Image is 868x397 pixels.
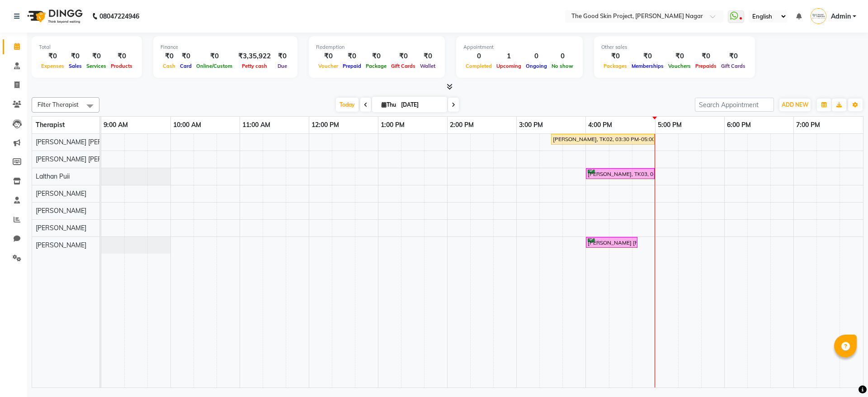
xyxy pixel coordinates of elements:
[517,118,545,132] a: 3:00 PM
[160,63,178,69] span: Cash
[398,98,443,112] input: 2025-09-04
[719,51,748,61] div: ₹0
[240,118,273,132] a: 11:00 AM
[719,63,748,69] span: Gift Cards
[463,51,494,61] div: 0
[178,63,194,69] span: Card
[524,51,549,61] div: 0
[586,118,614,132] a: 4:00 PM
[99,4,139,29] b: 08047224946
[160,51,178,61] div: ₹0
[629,63,666,69] span: Memberships
[494,51,524,61] div: 1
[36,155,139,163] span: [PERSON_NAME] [PERSON_NAME]
[389,51,418,61] div: ₹0
[316,43,438,51] div: Redemption
[725,118,753,132] a: 6:00 PM
[779,99,811,111] button: ADD NEW
[448,118,476,132] a: 2:00 PM
[418,51,438,61] div: ₹0
[240,63,269,69] span: Petty cash
[340,63,363,69] span: Prepaid
[36,207,86,215] span: [PERSON_NAME]
[36,121,65,129] span: Therapist
[794,118,822,132] a: 7:00 PM
[552,135,654,143] div: [PERSON_NAME], TK02, 03:30 PM-05:00 PM, Massage Therapy - Deep Tissue Massage - 90 Min
[629,51,666,61] div: ₹0
[39,43,135,51] div: Total
[695,98,774,112] input: Search Appointment
[171,118,203,132] a: 10:00 AM
[656,118,684,132] a: 5:00 PM
[36,172,70,180] span: Lalthan Puii
[36,241,86,249] span: [PERSON_NAME]
[389,63,418,69] span: Gift Cards
[693,63,719,69] span: Prepaids
[39,51,66,61] div: ₹0
[379,101,398,108] span: Thu
[601,51,629,61] div: ₹0
[587,170,654,178] div: [PERSON_NAME], TK03, 04:00 PM-05:00 PM, Massage Therapy - Deep Tissue Massage - 60 Min
[587,238,637,247] div: [PERSON_NAME] [PERSON_NAME], TK01, 04:00 PM-04:45 PM, Obagi Blue Peel Facial
[418,63,438,69] span: Wallet
[666,51,693,61] div: ₹0
[178,51,194,61] div: ₹0
[549,51,576,61] div: 0
[39,63,66,69] span: Expenses
[336,98,359,112] span: Today
[782,101,808,108] span: ADD NEW
[84,51,108,61] div: ₹0
[84,63,108,69] span: Services
[601,43,748,51] div: Other sales
[524,63,549,69] span: Ongoing
[108,63,135,69] span: Products
[36,138,139,146] span: [PERSON_NAME] [PERSON_NAME]
[235,51,274,61] div: ₹3,35,922
[811,8,826,24] img: Admin
[340,51,363,61] div: ₹0
[275,63,289,69] span: Due
[36,224,86,232] span: [PERSON_NAME]
[549,63,576,69] span: No show
[23,4,85,29] img: logo
[463,63,494,69] span: Completed
[160,43,290,51] div: Finance
[316,51,340,61] div: ₹0
[108,51,135,61] div: ₹0
[66,63,84,69] span: Sales
[831,12,851,21] span: Admin
[101,118,130,132] a: 9:00 AM
[38,101,79,108] span: Filter Therapist
[494,63,524,69] span: Upcoming
[463,43,576,51] div: Appointment
[66,51,84,61] div: ₹0
[378,118,407,132] a: 1:00 PM
[601,63,629,69] span: Packages
[693,51,719,61] div: ₹0
[274,51,290,61] div: ₹0
[309,118,341,132] a: 12:00 PM
[363,51,389,61] div: ₹0
[316,63,340,69] span: Voucher
[363,63,389,69] span: Package
[666,63,693,69] span: Vouchers
[194,51,235,61] div: ₹0
[194,63,235,69] span: Online/Custom
[36,189,86,198] span: [PERSON_NAME]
